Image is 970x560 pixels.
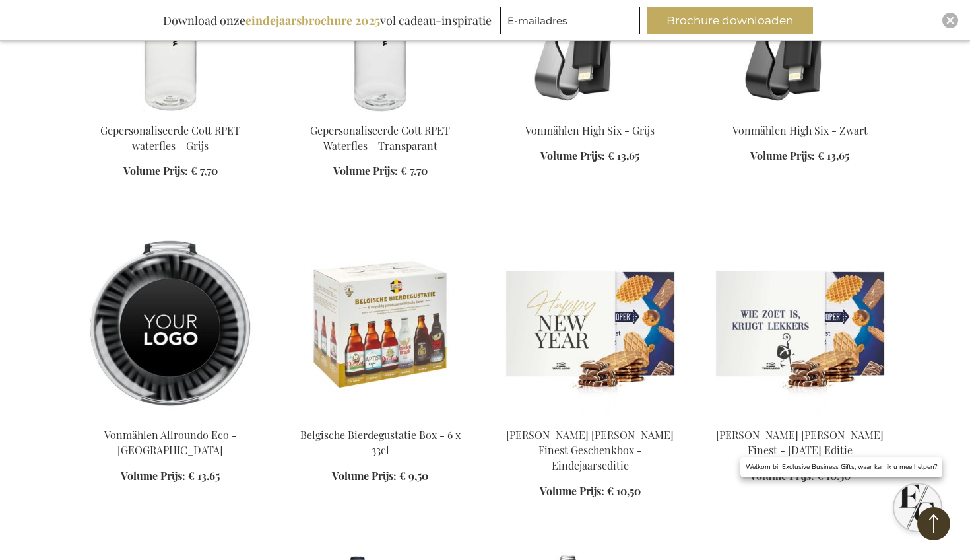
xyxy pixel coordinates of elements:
[157,7,498,34] div: Download onze vol cadeau-inspiratie
[399,469,428,483] span: € 9,50
[286,411,474,424] a: Tasting Set Belgian Beers
[540,484,604,498] span: Volume Prijs:
[123,164,188,178] span: Volume Prijs:
[942,13,958,28] div: Close
[300,428,461,457] a: Belgische Bierdegustatie Box - 6 x 33cl
[506,428,674,472] a: [PERSON_NAME] [PERSON_NAME] Finest Geschenkbox - Eindejaarseditie
[540,149,639,164] a: Volume Prijs: € 13,65
[332,469,397,483] span: Volume Prijs:
[607,484,641,498] span: € 10,50
[333,164,398,178] span: Volume Prijs:
[647,7,813,34] button: Brochure downloaden
[245,13,380,28] b: eindejaarsbrochure 2025
[818,149,849,162] span: € 13,65
[188,469,220,483] span: € 13,65
[76,232,265,417] img: allroundo® eco vonmahlen
[705,232,894,417] img: Jules Destrooper Jules' Finest - St Nicholas Edition
[750,149,815,162] span: Volume Prijs:
[121,469,220,484] a: Volume Prijs: € 13,65
[608,149,639,162] span: € 13,65
[540,149,605,162] span: Volume Prijs:
[817,469,851,483] span: € 10,50
[540,484,641,499] a: Volume Prijs: € 10,50
[732,123,868,137] a: Vonmählen High Six - Zwart
[76,107,265,120] a: Cott RPET water bottle 600 ML
[332,469,428,484] a: Volume Prijs: € 9,50
[946,17,954,24] img: Close
[123,164,218,179] a: Volume Prijs: € 7,70
[76,411,265,424] a: allroundo® eco vonmahlen
[333,164,428,179] a: Volume Prijs: € 7,70
[705,411,894,424] a: Jules Destrooper Jules' Finest - St Nicholas Edition
[104,428,237,457] a: Vonmählen Allroundo Eco - [GEOGRAPHIC_DATA]
[100,123,240,153] a: Gepersonaliseerde Cott RPET waterfles - Grijs
[496,107,684,120] a: The All-in-One Backup Cable Vonmahlen high six
[121,469,185,483] span: Volume Prijs:
[191,164,218,178] span: € 7,70
[286,232,474,417] img: Tasting Set Belgian Beers
[401,164,428,178] span: € 7,70
[496,232,684,417] img: Jules Destrooper Jules' Finest Gift Box - End Of The Year
[750,149,849,164] a: Volume Prijs: € 13,65
[705,107,894,120] a: Vonmählen High Six
[286,107,474,120] a: Cott RPET water bottle 600 ML
[310,123,450,153] a: Gepersonaliseerde Cott RPET Waterfles - Transparant
[500,7,644,38] form: marketing offers and promotions
[525,123,655,137] a: Vonmählen High Six - Grijs
[716,428,884,457] a: [PERSON_NAME] [PERSON_NAME] Finest - [DATE] Editie
[496,411,684,424] a: Jules Destrooper Jules' Finest Gift Box - End Of The Year
[750,469,814,483] span: Volume Prijs:
[500,7,640,34] input: E-mailadres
